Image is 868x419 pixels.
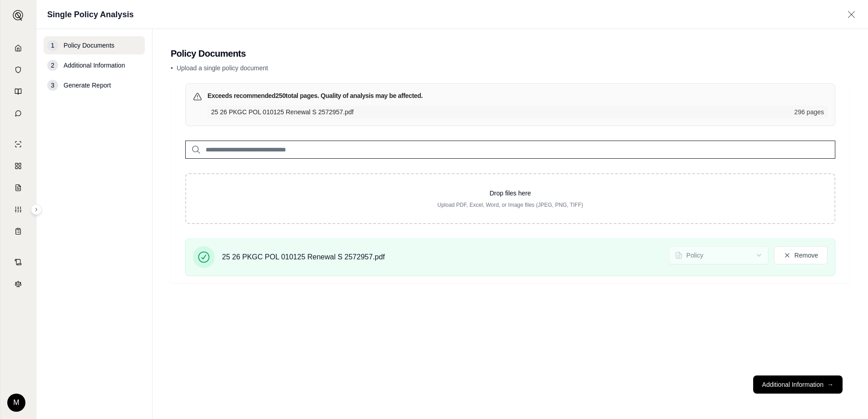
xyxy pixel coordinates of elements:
span: Additional Information [64,61,125,70]
h3: Exceeds recommended 250 total pages. Quality of analysis may be affected. [207,91,423,100]
a: Policy Comparisons [2,156,34,176]
p: Drop files here [201,189,820,198]
a: Prompt Library [2,82,34,102]
a: Coverage Table [2,221,34,241]
a: Documents Vault [2,60,34,80]
div: 1 [47,40,58,51]
button: Remove [774,246,828,264]
a: Single Policy [2,134,34,154]
h2: Policy Documents [171,47,850,60]
span: → [827,380,833,389]
button: Expand sidebar [9,6,27,24]
span: 25 26 PKGC POL 010125 Renewal S 2572957.pdf [211,107,789,117]
div: 3 [47,80,58,91]
p: Upload PDF, Excel, Word, or Image files (JPEG, PNG, TIFF) [201,201,820,209]
button: Expand sidebar [31,204,42,215]
h1: Single Policy Analysis [47,8,133,21]
a: Chat [2,103,34,123]
a: Claim Coverage [2,178,34,198]
img: Expand sidebar [13,10,24,21]
span: Policy Documents [64,41,114,50]
a: Custom Report [2,200,34,219]
div: M [7,394,25,412]
div: 2 [47,60,58,71]
span: Upload a single policy document [177,64,268,72]
span: Generate Report [64,81,111,90]
span: 25 26 PKGC POL 010125 Renewal S 2572957.pdf [222,252,385,263]
a: Home [2,38,34,58]
span: 296 pages [794,107,824,117]
button: Additional Information→ [753,375,843,394]
a: Legal Search Engine [2,274,34,294]
a: Contract Analysis [2,252,34,272]
span: • [171,64,173,72]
